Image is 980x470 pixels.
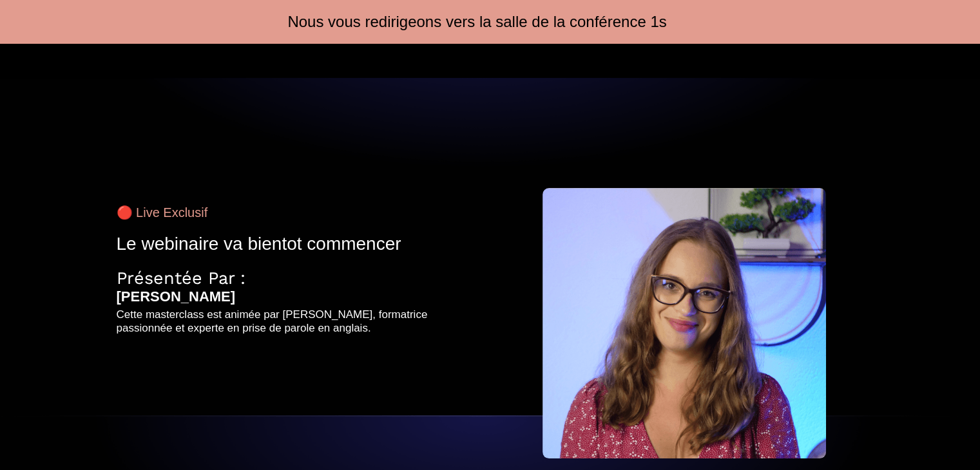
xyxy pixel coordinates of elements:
[543,188,826,458] img: e43af0e3058a5add46f4fc6659689067_68ad66909b132_2_(1).png
[117,268,245,288] span: Présentée Par :
[287,13,666,31] div: Nous vous redirigeons vers la salle de la conférence 1s
[117,308,476,335] div: Cette masterclass est animée par [PERSON_NAME], formatrice passionnée et experte en prise de paro...
[117,288,236,305] b: [PERSON_NAME]
[117,205,476,220] div: 🔴 Live Exclusif
[117,233,476,255] div: Le webinaire va bientot commencer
